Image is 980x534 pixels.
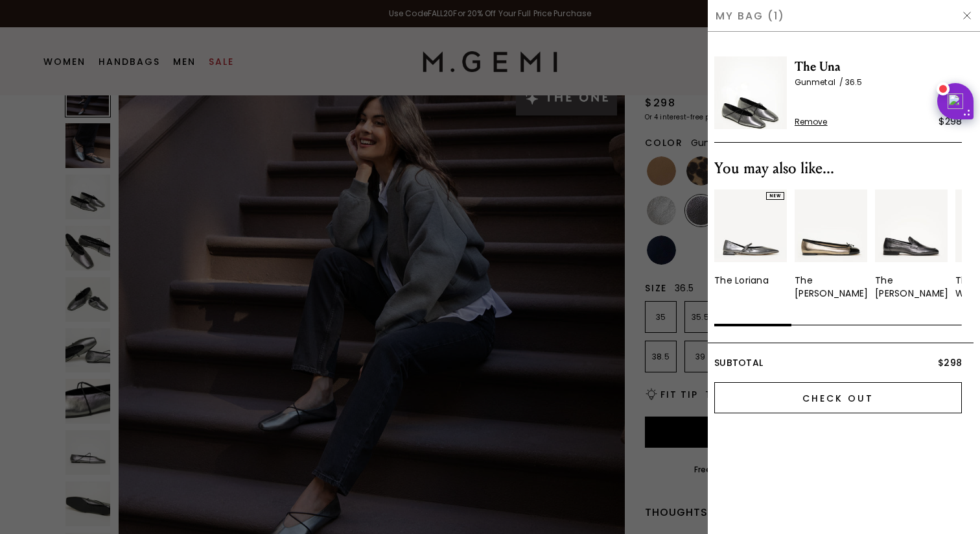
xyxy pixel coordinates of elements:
a: The [PERSON_NAME] [795,189,867,300]
a: NEWThe Loriana [714,189,787,287]
span: Subtotal [714,356,763,369]
div: NEW [766,192,784,200]
span: $298 [938,356,962,369]
input: Check Out [714,382,962,413]
div: 3 / 10 [875,189,948,300]
img: v_12592_01_Main_New_TheRosa_AntiqueGoldWithBlack_NappaAndMetallicLeather_290x387_crop_center.jpg [795,189,867,262]
span: Remove [795,117,828,127]
img: Hide Drawer [962,10,972,21]
span: Gunmetal [795,77,845,88]
span: 36.5 [845,77,862,88]
div: The Loriana [714,274,769,287]
img: The Una [714,56,787,129]
img: 7245283196987_01_Main_New_TheSaccaDonna_DarkGunmetal_NappaMetal_290x387_crop_center.jpg [875,189,948,262]
span: The Una [795,56,962,77]
div: $298 [939,114,962,129]
div: You may also like... [714,158,962,179]
div: The [PERSON_NAME] [875,274,948,300]
a: The [PERSON_NAME] [875,189,948,300]
div: The [PERSON_NAME] [795,274,868,300]
img: 7385131286587_01_Main_New_TheLoriana_Gunmetal_MetallicLeaher_290x387_crop_center.jpg [714,189,787,262]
